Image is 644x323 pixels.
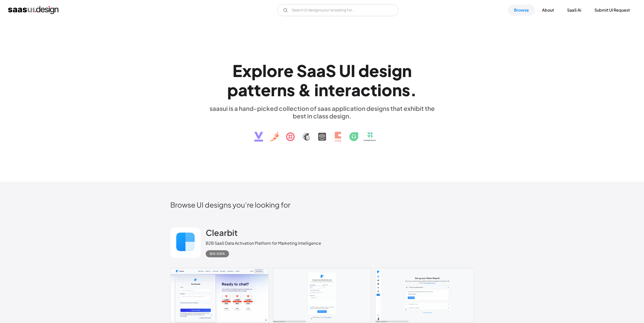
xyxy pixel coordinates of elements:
a: Browse [508,5,535,16]
h1: Explore SaaS UI design patterns & interactions. [206,61,439,100]
input: Search UI designs you're looking for... [277,4,399,16]
div: B2B SaaS Data Activation Platform for Marketing Intelligence [206,240,321,246]
a: About [536,5,560,16]
div: Big Data [210,251,225,257]
div: saasui is a hand-picked collection of saas application designs that exhibit the best in class des... [206,105,439,120]
a: Submit UI Request [588,5,636,16]
h2: Browse UI designs you’re looking for [170,200,474,209]
h2: Clearbit [206,228,238,238]
img: text, icon, saas logo [245,120,399,146]
a: SaaS Ai [561,5,587,16]
a: Clearbit [206,228,238,240]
